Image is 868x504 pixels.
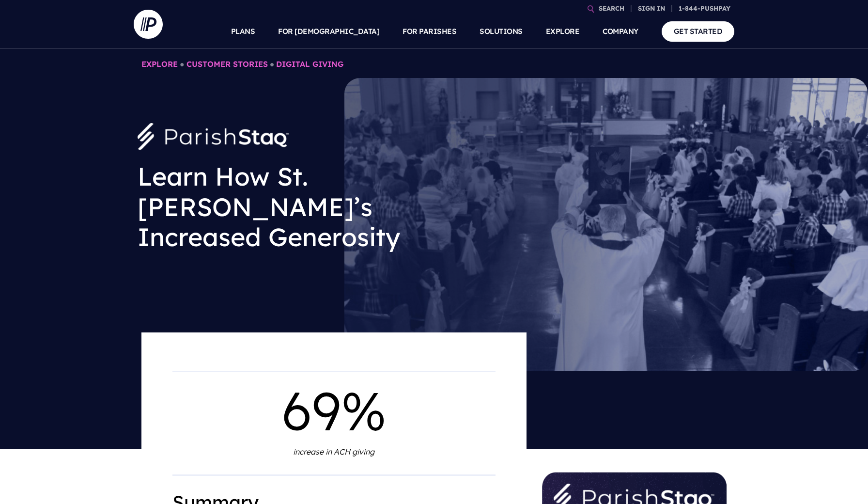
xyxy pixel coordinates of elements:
[186,59,268,69] a: CUSTOMER STORIES
[276,59,343,69] a: Digital Giving
[546,15,580,48] a: EXPLORE
[480,15,523,48] a: SOLUTIONS
[662,21,735,41] a: GET STARTED
[141,59,178,69] a: EXPLORE
[603,15,638,48] a: COMPANY
[138,123,290,150] img: Learn How St. Anthony’s Increased Generosity - Logo Picture
[180,59,185,69] span: ●
[172,384,496,441] p: 69%
[278,15,379,48] a: FOR [DEMOGRAPHIC_DATA]
[293,441,374,463] p: increase in ACH giving
[138,154,486,260] h1: Learn How St. [PERSON_NAME]’s Increased Generosity
[231,15,255,48] a: PLANS
[270,59,275,69] span: ●
[403,15,456,48] a: FOR PARISHES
